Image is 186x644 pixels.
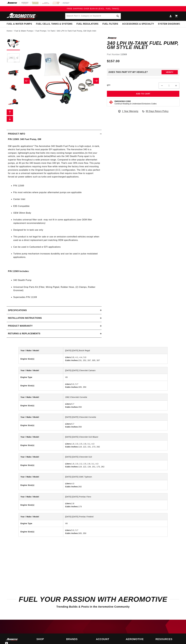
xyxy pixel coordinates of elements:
summary: Resources [156,638,179,640]
media-gallery: Gallery Viewer [7,37,102,124]
th: Engine Size(s) [19,354,63,364]
summary: Fuel Cells, Tanks & Systems [34,21,74,27]
td: [DATE]-[DATE] Chevrolet Camaro [63,367,167,374]
strong: Cubic Inches: [65,426,78,428]
th: Engine Size(s) [19,527,63,537]
h2: Installation Instructions [8,316,42,320]
summary: Fuel Filters [100,21,120,27]
li: Center Inlet [13,198,100,201]
td: 1982 Chevrolet Corvette [63,394,167,401]
span: Fuel Regulators [76,23,98,25]
h1: 340 LPH In-Tank Fuel Pump, GM Style Inlet [107,41,179,49]
li: Can be used in Carbureted or EFI applications [13,245,100,249]
a: 90 Days Return Policy [142,110,169,116]
em: may not fit in some applications (see OEM filter replacement recommendations) [13,219,92,224]
th: Engine Size(s) [19,480,63,490]
th: Year / Make / Model [19,493,63,500]
th: Engine Type [19,374,63,381]
strong: Cubic Inches: [65,486,78,488]
th: Year / Make / Model [19,414,63,421]
label: QTY [107,84,110,86]
button: Slide right [93,78,99,84]
nav: breadcrumbs [7,29,179,32]
th: Year / Make / Model [19,434,63,440]
td: 5.7 350 [63,401,167,410]
summary: Fuel & Water Pumps [5,21,34,27]
button: Verify [162,70,178,74]
div: Does This part fit My vehicle? [108,71,148,73]
li: Designed for in-tank use only [13,228,100,232]
td: [DATE]-[DATE] Pontiac Firebird [63,513,167,520]
summary: Accessories & Specialty [120,21,156,27]
img: Emissions code [109,100,113,104]
td: 3.8, 4.1, 4.4, 5.0 231, 252, 267, 305, 307 [63,354,167,364]
summary: Product warranty [7,322,102,330]
strong: Liters: [65,356,71,358]
strong: Liters: [65,403,71,405]
th: Year / Make / Model [19,367,63,374]
th: Engine Size(s) [19,421,63,430]
td: 5.0, 5.7 305, 350 [63,381,167,390]
strong: Cubic Inches: [65,359,78,361]
td: 5.0, 5.7 305, 350 [63,527,167,537]
summary: Product Info [7,130,102,138]
td: V8 [63,520,167,527]
img: Aeromotive [6,13,39,19]
span: Trending Builds & Posts in the Aeromotive Community [56,605,130,608]
button: Slide left [7,109,13,115]
td: 1.9, 2.0, 2.2, 2.5, 2.8, 3.1, 4.3 119, 122, 134, 151, 173, 262 [63,460,167,470]
summary: System Diagrams [156,21,182,27]
th: Engine Size(s) [19,381,63,390]
div: Part Number: [107,53,179,56]
td: 1.9, 2.0, 2.5, 2.8, 3.1, 4.3 119, 122, 151, 173, 262 [63,440,167,450]
strong: Liters: [65,529,71,531]
li: This product is not legal for sale or use on emission-controlled vehicles except when used as a d... [13,235,100,242]
summary: Fuel Regulators [74,21,100,27]
td: [DATE]-[DATE] Chevrolet Corvette [63,414,167,421]
button: Add to Cart [107,91,179,97]
strong: P/N 11569: 340 Fuel Pump, GM [8,138,41,140]
img: Aeromotive [6,638,19,641]
a: Home [7,29,12,32]
h2: Aeromotive [126,638,150,640]
td: [DATE]-[DATE] Chevrolet S10 Blazer [63,434,167,440]
summary: Account [96,638,120,640]
th: Year / Make / Model [19,513,63,520]
td: [DATE]-[DATE] GMC Typhoon [63,473,167,480]
th: Year / Make / Model [19,394,63,401]
td: [DATE]-[DATE] Pontiac Fiero [63,493,167,500]
th: Engine Size(s) [19,401,63,410]
button: Emissions CodeContinue Reading to Understand Emissions Codes [114,100,156,105]
strong: Cubic Inches: [65,386,78,388]
span: Fuel & Water Pumps [7,23,32,25]
li: E85 Compatible [13,204,100,208]
th: Year / Make / Model [19,454,63,460]
strong: Liters: [65,443,71,445]
summary: Shop [36,638,60,640]
h2: Product Info [8,132,25,136]
strong: Cubic Inches: [65,406,78,408]
span: Fuel Filters [102,23,118,25]
a: Fuel & Water Pumps [14,29,33,32]
button: Search Part #, Category or Keyword [115,13,121,19]
h2: Returns & replacements [8,332,40,335]
span: Accessories & Specialty [122,23,154,25]
button: Slide right [7,116,13,122]
li: Includes universal filter sock - [13,218,100,225]
td: [DATE]-[DATE] Buick Regal [63,347,167,354]
td: [DATE]-[DATE] Chevrolet S10 [63,454,167,460]
li: Universal Drop Parts Kit (Filter, Wiring Pigtail, Rubber Hose, (2) Clamps, Rubber Grommet) [13,285,100,292]
td: 4.3 262 [63,480,167,490]
summary: Brands [66,638,90,640]
button: Load image 4 in gallery view [7,81,20,94]
button: Load image 2 in gallery view [7,52,20,65]
a: 1 Year Warranty [118,110,138,113]
strong: 11569 [121,53,127,56]
h2: Fuel Your Passion with Aeromotive [7,596,179,602]
span: System Diagrams [158,23,180,25]
strong: Cubic Inches: [65,446,78,448]
li: OEM 39mm Body [13,211,100,215]
li: P/N 11569 [13,184,100,187]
